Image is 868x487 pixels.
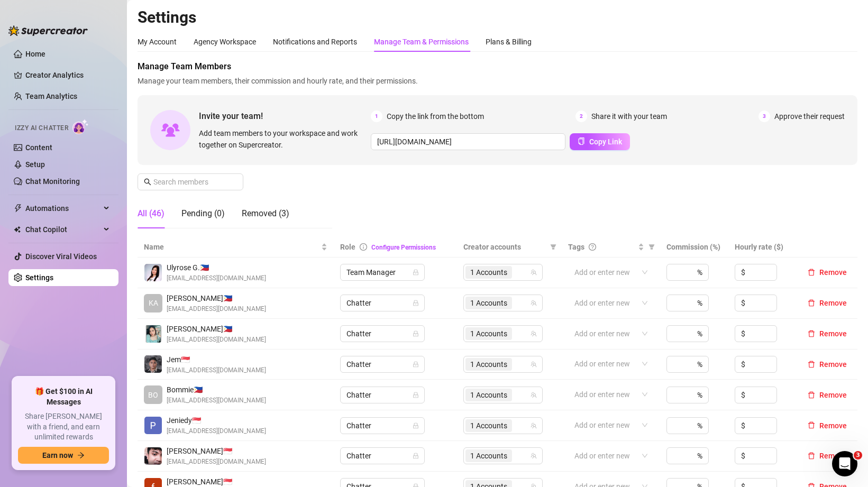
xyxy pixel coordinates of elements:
[575,111,587,122] span: 2
[149,297,158,309] span: KA
[25,50,45,58] a: Home
[153,176,229,188] input: Search members
[465,419,512,432] span: 1 Accounts
[138,60,857,73] span: Manage Team Members
[15,123,68,133] span: Izzy AI Chatter
[413,422,419,429] span: lock
[72,119,89,134] img: AI Chatter
[18,411,109,443] span: Share [PERSON_NAME] with a friend, and earn unlimited rewards
[242,207,289,220] div: Removed (3)
[167,445,266,457] span: [PERSON_NAME] 🇸🇬
[413,453,419,459] span: lock
[77,452,85,459] span: arrow-right
[346,387,418,403] span: Chatter
[18,447,109,464] button: Earn nowarrow-right
[803,327,851,340] button: Remove
[646,239,657,255] span: filter
[167,415,266,426] span: Jeniedy 🇸🇬
[660,237,729,258] th: Commission (%)
[360,243,367,251] span: info-circle
[808,391,815,399] span: delete
[854,451,862,460] span: 3
[550,244,556,250] span: filter
[167,365,266,375] span: [EMAIL_ADDRESS][DOMAIN_NAME]
[144,325,162,343] img: Ma Clarrise Romano
[14,204,22,213] span: thunderbolt
[578,137,585,145] span: copy
[25,221,100,238] span: Chat Copilot
[138,207,165,220] div: All (46)
[199,127,367,151] span: Add team members to your workspace and work together on Supercreator.
[413,300,419,306] span: lock
[819,268,847,277] span: Remove
[808,269,815,276] span: delete
[648,244,655,250] span: filter
[819,329,847,338] span: Remove
[374,36,469,48] div: Manage Team & Permissions
[167,354,266,365] span: Jem 🇸🇬
[167,292,266,304] span: [PERSON_NAME] 🇵🇭
[531,330,537,337] span: team
[470,328,507,339] span: 1 Accounts
[199,109,371,123] span: Invite your team!
[42,451,73,460] span: Earn now
[167,273,266,283] span: [EMAIL_ADDRESS][DOMAIN_NAME]
[819,360,847,369] span: Remove
[346,264,418,280] span: Team Manager
[371,244,436,251] a: Configure Permissions
[548,239,559,255] span: filter
[371,111,382,122] span: 1
[568,241,584,253] span: Tags
[486,36,532,48] div: Plans & Billing
[25,160,45,169] a: Setup
[14,226,21,233] img: Chat Copilot
[413,392,419,398] span: lock
[470,450,507,462] span: 1 Accounts
[463,241,546,253] span: Creator accounts
[346,295,418,311] span: Chatter
[531,422,537,429] span: team
[167,335,266,345] span: [EMAIL_ADDRESS][DOMAIN_NAME]
[774,111,845,122] span: Approve their request
[167,384,266,396] span: Bommie 🇵🇭
[470,389,507,401] span: 1 Accounts
[144,447,162,465] img: Janju Lopez
[819,299,847,307] span: Remove
[808,452,815,460] span: delete
[167,426,266,436] span: [EMAIL_ADDRESS][DOMAIN_NAME]
[387,111,484,122] span: Copy the link from the bottom
[531,269,537,275] span: team
[167,262,266,273] span: Ulyrose G. 🇵🇭
[167,396,266,406] span: [EMAIL_ADDRESS][DOMAIN_NAME]
[570,133,630,150] button: Copy Link
[18,387,109,407] span: 🎁 Get $100 in AI Messages
[803,389,851,401] button: Remove
[25,143,52,152] a: Content
[340,243,355,251] span: Role
[465,358,512,371] span: 1 Accounts
[470,359,507,370] span: 1 Accounts
[346,448,418,464] span: Chatter
[470,297,507,309] span: 1 Accounts
[138,237,334,258] th: Name
[138,7,857,27] h2: Settings
[138,36,177,48] div: My Account
[346,356,418,372] span: Chatter
[819,391,847,399] span: Remove
[470,420,507,431] span: 1 Accounts
[808,421,815,429] span: delete
[531,392,537,398] span: team
[470,267,507,278] span: 1 Accounts
[8,25,88,36] img: logo-BBDzfeDw.svg
[25,67,110,84] a: Creator Analytics
[531,453,537,459] span: team
[194,36,256,48] div: Agency Workspace
[25,177,80,186] a: Chat Monitoring
[803,297,851,309] button: Remove
[273,36,357,48] div: Notifications and Reports
[413,330,419,337] span: lock
[167,304,266,314] span: [EMAIL_ADDRESS][DOMAIN_NAME]
[413,361,419,367] span: lock
[465,327,512,340] span: 1 Accounts
[25,252,97,261] a: Discover Viral Videos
